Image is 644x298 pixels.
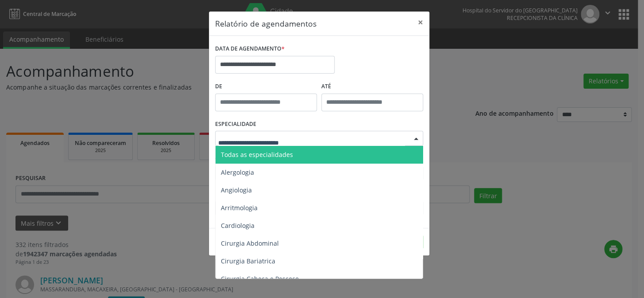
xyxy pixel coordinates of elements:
[221,221,255,230] span: Cardiologia
[221,274,299,283] span: Cirurgia Cabeça e Pescoço
[221,239,279,247] span: Cirurgia Abdominal
[215,42,285,56] label: DATA DE AGENDAMENTO
[215,118,256,131] label: ESPECIALIDADE
[412,12,429,33] button: Close
[221,257,275,265] span: Cirurgia Bariatrica
[221,204,258,212] span: Arritmologia
[321,80,423,94] label: ATÉ
[221,186,252,194] span: Angiologia
[221,150,293,159] span: Todas as especialidades
[215,80,317,94] label: De
[215,18,316,29] h5: Relatório de agendamentos
[221,168,254,176] span: Alergologia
